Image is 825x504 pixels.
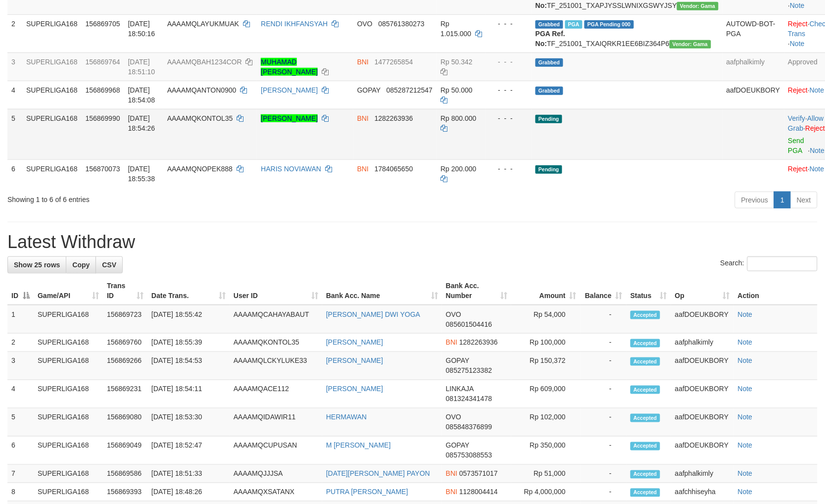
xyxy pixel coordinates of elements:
[128,114,155,132] span: [DATE] 18:54:26
[735,192,775,208] a: Previous
[147,277,230,305] th: Date Trans.: activate to sort column ascending
[375,165,413,173] span: Copy 1784065650 to clipboard
[723,52,784,81] td: aafphalkimly
[810,165,825,173] a: Note
[7,305,34,334] td: 1
[103,437,147,465] td: 156869049
[357,20,373,28] span: OVO
[738,339,753,347] a: Note
[723,81,784,109] td: aafDOEUKBORY
[581,305,627,334] td: -
[14,261,60,269] span: Show 25 rows
[581,277,627,305] th: Balance: activate to sort column ascending
[7,191,337,204] div: Showing 1 to 6 of 6 entries
[631,311,660,319] span: Accepted
[86,20,120,28] span: 156869705
[147,305,230,334] td: [DATE] 18:55:42
[446,413,461,421] span: OVO
[446,442,469,450] span: GOPAY
[511,334,581,352] td: Rp 100,000
[230,408,322,437] td: AAAAMQIDAWIR11
[631,339,660,348] span: Accepted
[631,442,660,451] span: Accepted
[326,413,367,421] a: HERMAWAN
[581,483,627,502] td: -
[22,81,82,109] td: SUPERLIGA168
[440,165,476,173] span: Rp 200.000
[34,277,103,305] th: Game/API: activate to sort column ascending
[581,465,627,483] td: -
[788,137,805,154] a: Send PGA
[788,114,806,122] a: Verify
[66,256,96,273] a: Copy
[147,465,230,483] td: [DATE] 18:51:33
[721,256,818,271] label: Search:
[790,192,818,208] a: Next
[86,58,120,66] span: 156869764
[440,58,473,66] span: Rp 50.342
[22,14,82,52] td: SUPERLIGA168
[738,310,753,318] a: Note
[326,385,383,393] a: [PERSON_NAME]
[774,192,791,208] a: 1
[7,14,22,52] td: 2
[459,488,498,496] span: Copy 1128004414 to clipboard
[511,277,581,305] th: Amount: activate to sort column ascending
[446,470,457,478] span: BNI
[627,277,671,305] th: Status: activate to sort column ascending
[535,20,563,29] span: Grabbed
[261,165,321,173] a: HARIS NOVIAWAN
[723,14,784,52] td: AUTOWD-BOT-PGA
[230,465,322,483] td: AAAAMQJJJSA
[581,408,627,437] td: -
[167,58,242,66] span: AAAAMQBAH1234COR
[7,277,34,305] th: ID: activate to sort column descending
[790,40,805,48] a: Note
[7,81,22,109] td: 4
[738,413,753,421] a: Note
[387,86,433,94] span: Copy 085287212547 to clipboard
[379,20,425,28] span: Copy 085761380273 to clipboard
[103,465,147,483] td: 156869586
[788,114,824,132] span: ·
[326,470,430,478] a: [DATE][PERSON_NAME] PAYON
[511,465,581,483] td: Rp 51,000
[261,86,318,94] a: [PERSON_NAME]
[261,58,318,76] a: MUHAMAD [PERSON_NAME]
[147,334,230,352] td: [DATE] 18:55:39
[167,20,239,28] span: AAAAMQLAYUKMUAK
[734,277,818,305] th: Action
[738,357,753,365] a: Note
[326,310,420,318] a: [PERSON_NAME] DWI YOGA
[7,52,22,81] td: 3
[86,165,120,173] span: 156870073
[581,352,627,380] td: -
[326,442,391,450] a: M [PERSON_NAME]
[22,159,82,188] td: SUPERLIGA168
[261,20,328,28] a: RENDI IKHFANSYAH
[22,52,82,81] td: SUPERLIGA168
[490,164,528,174] div: - - -
[34,465,103,483] td: SUPERLIGA168
[147,408,230,437] td: [DATE] 18:53:30
[490,57,528,67] div: - - -
[671,334,734,352] td: aafphalkimly
[34,408,103,437] td: SUPERLIGA168
[86,86,120,94] span: 156869968
[511,408,581,437] td: Rp 102,000
[671,380,734,408] td: aafDOEUKBORY
[511,437,581,465] td: Rp 350,000
[7,437,34,465] td: 6
[738,488,753,496] a: Note
[671,305,734,334] td: aafDOEUKBORY
[581,334,627,352] td: -
[103,380,147,408] td: 156869231
[631,470,660,479] span: Accepted
[535,165,562,174] span: Pending
[747,256,818,271] input: Search:
[535,115,562,123] span: Pending
[322,277,442,305] th: Bank Acc. Name: activate to sort column ascending
[7,109,22,159] td: 5
[535,58,563,67] span: Grabbed
[7,465,34,483] td: 7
